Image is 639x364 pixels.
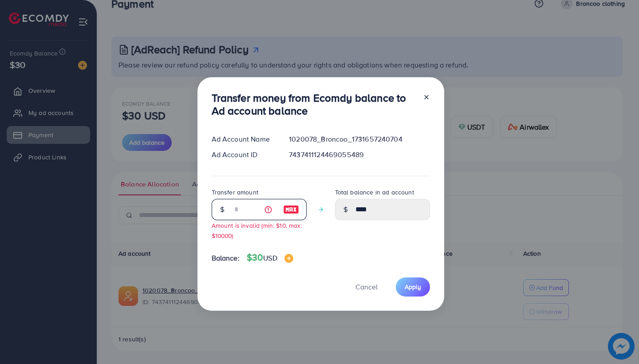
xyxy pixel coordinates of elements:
[205,150,282,160] div: Ad Account ID
[212,188,258,197] label: Transfer amount
[247,252,293,263] h4: $30
[405,282,421,291] span: Apply
[396,277,430,297] button: Apply
[212,221,302,240] small: Amount is invalid (min: $10, max: $10000)
[212,253,240,263] span: Balance:
[263,253,277,263] span: USD
[205,134,282,144] div: Ad Account Name
[355,282,378,292] span: Cancel
[284,254,293,263] img: image
[282,150,437,160] div: 7437411124469055489
[282,134,437,144] div: 1020078_Broncoo_1731657240704
[283,204,299,215] img: image
[335,188,414,197] label: Total balance in ad account
[344,277,389,297] button: Cancel
[212,91,416,117] h3: Transfer money from Ecomdy balance to Ad account balance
